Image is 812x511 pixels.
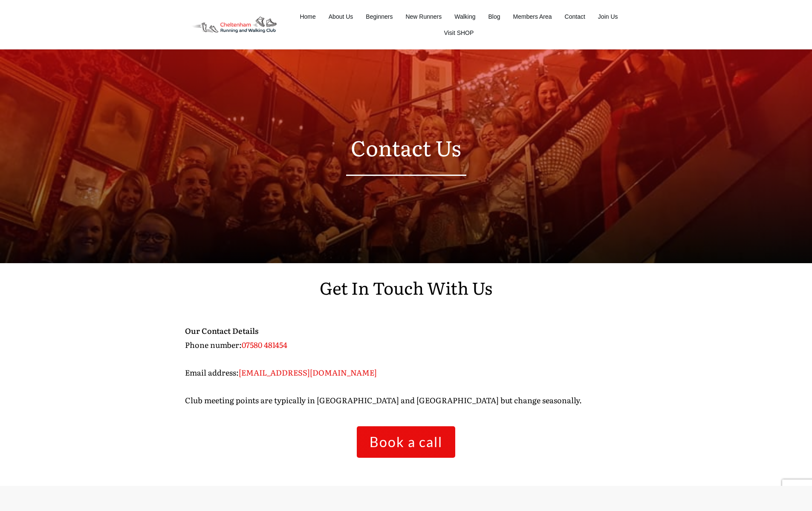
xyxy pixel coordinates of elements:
[185,273,627,313] p: Get In Touch With Us
[185,367,239,378] span: Email address:
[370,434,442,450] span: Book a call
[454,11,475,23] a: Walking
[185,129,627,166] p: Contact Us
[488,11,500,23] a: Blog
[185,325,258,336] strong: Our Contact Details
[357,426,455,458] a: Book a call
[405,11,442,23] a: New Runners
[565,11,585,23] a: Contact
[598,11,618,23] a: Join Us
[242,339,287,350] span: 07580 481454
[185,339,242,350] span: Phone number:
[300,11,315,23] a: Home
[444,27,474,39] a: Visit SHOP
[185,11,284,39] img: Decathlon
[366,11,393,23] a: Beginners
[239,367,377,378] span: [EMAIL_ADDRESS][DOMAIN_NAME]
[513,11,552,23] a: Members Area
[185,394,582,406] span: Club meeting points are typically in [GEOGRAPHIC_DATA] and [GEOGRAPHIC_DATA] but change seasonally.
[329,11,353,23] a: About Us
